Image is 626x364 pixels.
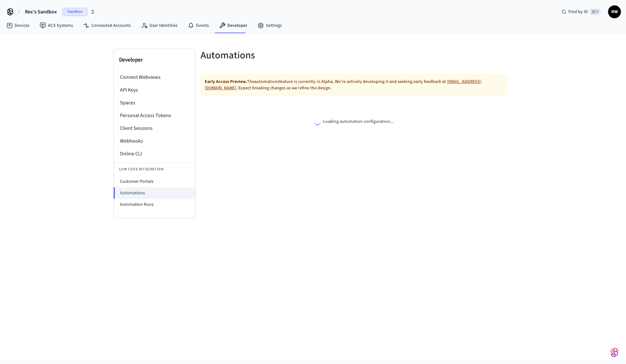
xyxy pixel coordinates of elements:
[252,20,287,31] a: Settings
[568,9,588,15] span: Find by ID
[1,20,35,31] a: Devices
[114,187,195,199] li: Automations
[114,135,195,147] li: Webhooks
[608,5,621,18] button: RW
[35,20,78,31] a: ACS Systems
[314,118,394,125] div: Loading automation configuration...
[183,20,214,31] a: Events
[119,56,190,64] h3: Developer
[136,20,183,31] a: User Identities
[114,71,195,84] li: Connect Webviews
[114,199,195,210] li: Automation Runs
[611,347,618,358] img: SeamLogoGradient.69752ec5.svg
[590,9,600,15] span: ⌘ K
[609,6,620,18] span: RW
[62,8,88,16] span: Sandbox
[114,176,195,187] li: Customer Portals
[201,74,508,95] div: The automations feature is currently in Alpha. We're actively developing it and seeking early fee...
[201,49,350,62] h5: Automations
[214,20,252,31] a: Developer
[78,20,136,31] a: Connected Accounts
[114,84,195,96] li: API Keys
[205,78,247,85] strong: Early Access Preview.
[114,147,195,160] li: Online CLI
[25,8,57,16] span: Rex's Sandbox
[114,163,195,176] li: Low Code Integration
[556,6,606,18] div: Find by ID⌘ K
[114,96,195,109] li: Spaces
[114,122,195,135] li: Client Sessions
[114,109,195,122] li: Personal Access Tokens
[205,78,481,91] a: [EMAIL_ADDRESS][DOMAIN_NAME]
